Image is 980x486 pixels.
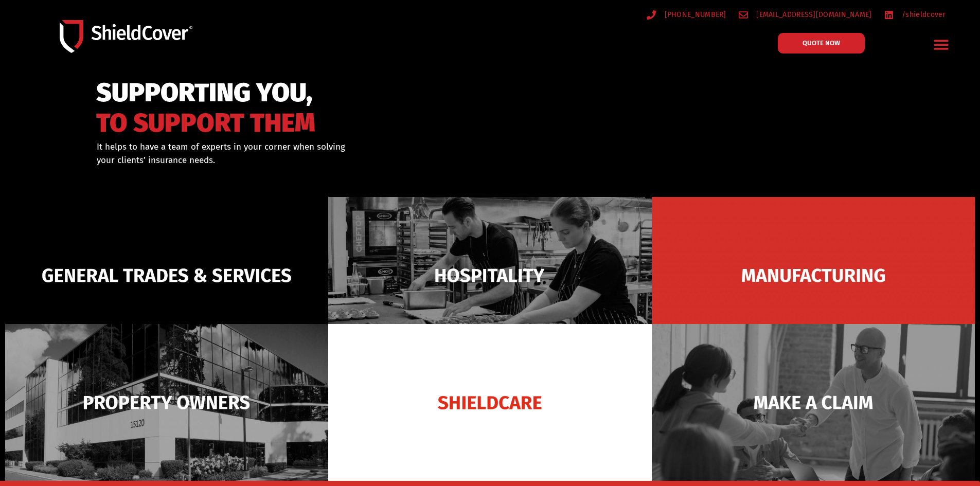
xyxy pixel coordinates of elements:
a: [PHONE_NUMBER] [647,8,726,21]
div: It helps to have a team of experts in your corner when solving [97,140,543,167]
a: /shieldcover [884,8,946,21]
span: QUOTE NOW [803,40,840,46]
span: [EMAIL_ADDRESS][DOMAIN_NAME] [754,8,871,21]
a: [EMAIL_ADDRESS][DOMAIN_NAME] [739,8,872,21]
div: Menu Toggle [930,32,954,57]
p: your clients’ insurance needs. [97,154,543,167]
img: Shield-Cover-Underwriting-Australia-logo-full [60,20,192,52]
span: SUPPORTING YOU, [96,82,315,103]
a: QUOTE NOW [778,33,865,53]
span: [PHONE_NUMBER] [662,8,726,21]
span: /shieldcover [899,8,946,21]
